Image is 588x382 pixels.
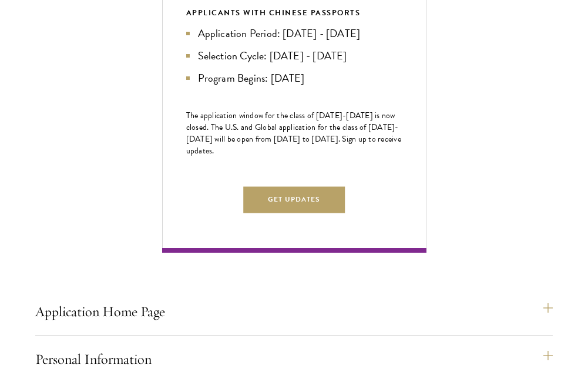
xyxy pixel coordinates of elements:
button: Get Updates [243,186,345,213]
li: Application Period: [DATE] - [DATE] [186,25,402,42]
button: Application Home Page [35,297,553,326]
button: Personal Information [35,345,553,373]
span: The application window for the class of [DATE]-[DATE] is now closed. The U.S. and Global applicat... [186,109,401,157]
li: Selection Cycle: [DATE] - [DATE] [186,48,402,64]
li: Program Begins: [DATE] [186,70,402,86]
div: APPLICANTS WITH CHINESE PASSPORTS [186,6,402,19]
